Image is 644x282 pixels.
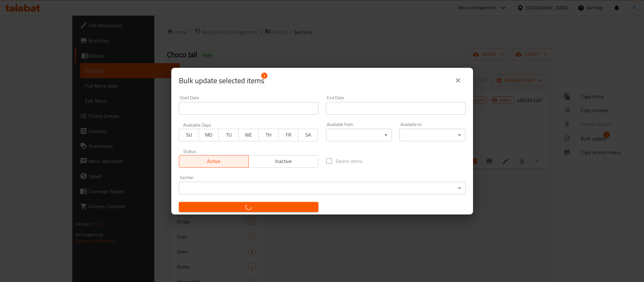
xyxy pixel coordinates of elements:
button: MO [199,129,219,141]
div: ​ [326,129,392,141]
button: Inactive [248,155,318,168]
button: SU [179,129,199,141]
span: SU [182,130,196,139]
span: Inactive [251,157,316,166]
span: Delete items [336,157,362,165]
span: 3 [261,73,267,79]
button: SA [298,129,318,141]
button: TH [258,129,278,141]
span: FR [281,130,296,139]
button: Active [179,155,249,168]
span: SA [301,130,316,139]
span: TU [221,130,236,139]
span: WE [241,130,256,139]
span: TH [261,130,276,139]
div: ​ [179,182,465,194]
button: close [450,73,465,88]
span: Selected items count [179,76,264,86]
button: WE [238,129,258,141]
button: TU [218,129,239,141]
div: ​ [399,129,465,141]
span: MO [201,130,216,139]
span: Active [182,157,246,166]
button: FR [278,129,298,141]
